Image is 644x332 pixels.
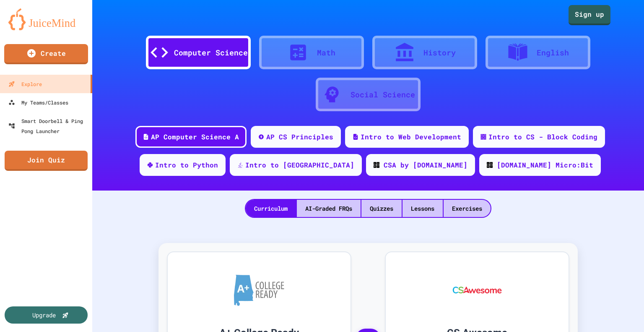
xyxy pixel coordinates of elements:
[246,200,296,217] div: Curriculum
[8,97,68,107] div: My Teams/Classes
[8,79,42,89] div: Explore
[487,162,493,168] img: CODE_logo_RGB.png
[374,162,379,168] img: CODE_logo_RGB.png
[5,151,88,171] a: Join Quiz
[423,47,456,58] div: History
[537,47,569,58] div: English
[155,160,218,170] div: Intro to Python
[488,132,597,142] div: Intro to CS - Block Coding
[497,160,593,170] div: [DOMAIN_NAME] Micro:Bit
[151,132,239,142] div: AP Computer Science A
[317,47,335,58] div: Math
[266,132,333,142] div: AP CS Principles
[444,265,510,315] img: CS Awesome
[384,160,467,170] div: CSA by [DOMAIN_NAME]
[351,89,415,100] div: Social Science
[245,160,354,170] div: Intro to [GEOGRAPHIC_DATA]
[234,274,284,306] img: A+ College Ready
[444,200,491,217] div: Exercises
[361,132,461,142] div: Intro to Web Development
[569,5,610,25] a: Sign up
[361,200,402,217] div: Quizzes
[297,200,361,217] div: AI-Graded FRQs
[4,44,88,64] a: Create
[8,8,84,30] img: logo-orange.svg
[174,47,248,58] div: Computer Science
[32,311,56,319] div: Upgrade
[8,116,89,136] div: Smart Doorbell & Ping Pong Launcher
[402,200,443,217] div: Lessons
